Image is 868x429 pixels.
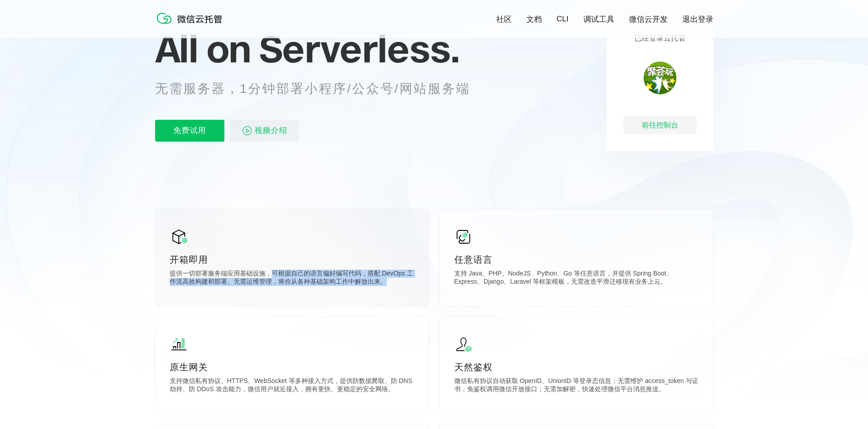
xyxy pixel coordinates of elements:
[155,21,228,29] a: 微信云托管
[454,253,699,266] p: 任意语言
[170,361,414,373] p: 原生网关
[155,26,250,71] span: All on
[255,120,287,142] span: 视频介绍
[583,14,614,25] a: 调试工具
[682,14,713,25] a: 退出登录
[170,253,414,266] p: 开箱即用
[242,125,253,136] img: video_play.svg
[629,14,668,25] a: 微信云开发
[170,270,414,288] p: 提供一切部署服务端应用基础设施，可根据自己的语言偏好编写代码，搭配 DevOps 工作流高效构建和部署。无需运维管理，将你从各种基础架构工作中解放出来。
[454,361,699,373] p: 天然鉴权
[496,14,512,25] a: 社区
[155,80,487,98] p: 无需服务器，1分钟部署小程序/公众号/网站服务端
[624,116,696,134] div: 前往控制台
[454,270,699,288] p: 支持 Java、PHP、NodeJS、Python、Go 等任意语言，并提供 Spring Boot、Express、Django、Laravel 等框架模板，无需改造平滑迁移现有业务上云。
[454,377,699,395] p: 微信私有协议自动获取 OpenID、UnionID 等登录态信息；无需维护 access_token 与证书，免鉴权调用微信开放接口；无需加解密，快速处理微信平台消息推送。
[259,26,459,71] span: Serverless.
[526,14,542,25] a: 文档
[155,120,224,142] p: 免费试用
[634,34,686,43] p: 已经登录云托管
[170,377,414,395] p: 支持微信私有协议、HTTPS、WebSocket 等多种接入方式，提供防数据爬取、防 DNS 劫持、防 DDoS 攻击能力，微信用户就近接入，拥有更快、更稳定的安全网络。
[556,15,568,24] a: CLI
[155,9,228,27] img: 微信云托管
